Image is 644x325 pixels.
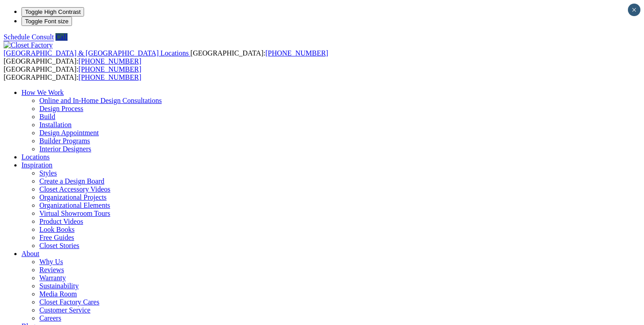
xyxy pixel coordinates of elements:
a: Create a Design Board [39,177,104,185]
a: Media Room [39,290,77,298]
a: Closet Stories [39,242,79,249]
a: Locations [21,153,50,161]
a: [PHONE_NUMBER] [265,49,328,57]
a: How We Work [21,89,64,96]
a: Builder Programs [39,137,90,145]
span: [GEOGRAPHIC_DATA]: [GEOGRAPHIC_DATA]: [4,65,141,81]
a: Schedule Consult [4,33,54,41]
a: About [21,250,39,257]
a: Customer Service [39,306,90,314]
a: [GEOGRAPHIC_DATA] & [GEOGRAPHIC_DATA] Locations [4,49,191,57]
a: Design Process [39,105,83,112]
a: Virtual Showroom Tours [39,210,110,217]
span: Toggle Font size [25,18,68,25]
span: [GEOGRAPHIC_DATA] & [GEOGRAPHIC_DATA] Locations [4,49,189,57]
a: Free Guides [39,234,74,241]
a: Interior Designers [39,145,91,153]
a: Warranty [39,274,66,282]
button: Close [628,4,640,16]
a: [PHONE_NUMBER] [79,57,141,65]
a: Online and In-Home Design Consultations [39,97,162,104]
a: [PHONE_NUMBER] [79,73,141,81]
a: Reviews [39,266,64,274]
a: Why Us [39,258,63,265]
a: Careers [39,314,61,322]
span: [GEOGRAPHIC_DATA]: [GEOGRAPHIC_DATA]: [4,49,328,65]
span: Toggle High Contrast [25,9,80,15]
a: Closet Factory Cares [39,298,99,306]
button: Toggle High Contrast [21,7,84,17]
a: Closet Accessory Videos [39,185,110,193]
a: Installation [39,121,72,128]
a: Sustainability [39,282,79,290]
a: Styles [39,169,57,177]
img: Closet Factory [4,41,53,49]
a: Design Appointment [39,129,99,137]
a: Organizational Projects [39,193,106,201]
a: Build [39,113,55,120]
a: Product Videos [39,218,83,225]
a: Call [55,33,68,41]
a: [PHONE_NUMBER] [79,65,141,73]
button: Toggle Font size [21,17,72,26]
a: Inspiration [21,161,52,169]
a: Organizational Elements [39,201,110,209]
a: Look Books [39,226,75,233]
